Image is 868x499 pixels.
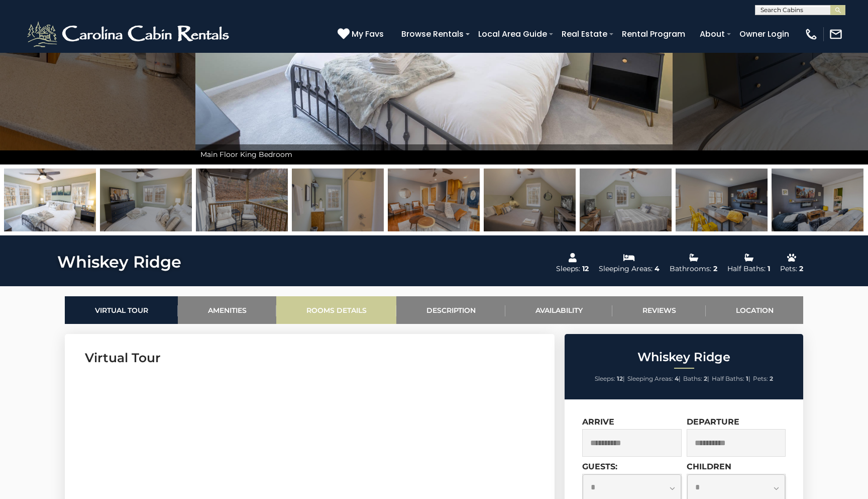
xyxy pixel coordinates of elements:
[772,169,863,231] img: 163279111
[65,296,178,324] a: Virtual Tour
[338,28,386,41] a: My Favs
[612,296,706,324] a: Reviews
[712,375,744,382] span: Half Baths:
[627,375,673,382] span: Sleeping Areas:
[396,25,469,43] a: Browse Rentals
[388,169,480,231] img: 163279107
[178,296,276,324] a: Amenities
[704,375,707,382] strong: 2
[557,25,612,43] a: Real Estate
[195,144,673,164] div: Main Floor King Bedroom
[617,375,623,382] strong: 12
[595,375,615,382] span: Sleeps:
[706,296,803,324] a: Location
[396,296,505,324] a: Description
[687,417,739,427] label: Departure
[196,169,288,231] img: 163279105
[753,375,768,382] span: Pets:
[473,25,552,43] a: Local Area Guide
[580,169,672,231] img: 163279109
[567,351,801,364] h2: Whiskey Ridge
[712,372,750,385] li: |
[484,169,576,231] img: 163279108
[25,19,234,49] img: White-1-2.png
[100,169,192,231] img: 163279104
[505,296,612,324] a: Availability
[676,169,768,231] img: 163279110
[582,417,614,427] label: Arrive
[804,27,818,41] img: phone-regular-white.png
[695,25,730,43] a: About
[627,372,681,385] li: |
[675,375,679,382] strong: 4
[829,27,843,41] img: mail-regular-white.png
[734,25,794,43] a: Owner Login
[582,462,617,471] label: Guests:
[276,296,396,324] a: Rooms Details
[85,349,534,367] h3: Virtual Tour
[292,169,384,231] img: 163279106
[683,372,709,385] li: |
[770,375,773,382] strong: 2
[352,28,384,40] span: My Favs
[746,375,748,382] strong: 1
[4,169,96,231] img: 163279103
[617,25,690,43] a: Rental Program
[687,462,731,471] label: Children
[595,372,625,385] li: |
[683,375,702,382] span: Baths:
